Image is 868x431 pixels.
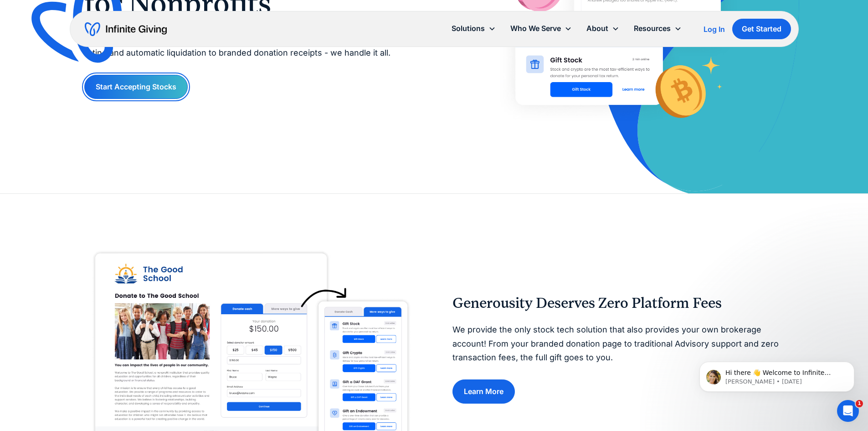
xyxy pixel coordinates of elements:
div: About [586,22,608,35]
a: home [85,22,167,36]
iframe: Intercom notifications message [686,343,868,406]
div: About [579,19,627,38]
div: Log In [704,26,725,33]
span: 1 [856,400,863,407]
div: Resources [634,22,671,35]
a: Start Accepting Stocks [84,75,188,99]
a: Log In [704,24,725,35]
div: Solutions [444,19,503,38]
div: Who We Serve [503,19,579,38]
h2: Generousity Deserves Zero Platform Fees [452,295,784,312]
a: Get Started [732,19,791,39]
a: Learn More [452,379,515,404]
div: Solutions [452,22,485,35]
p: We provide the only stock tech solution that also provides your own brokerage account! From your ... [452,323,784,365]
iframe: Intercom live chat [837,400,859,422]
div: Who We Serve [510,22,561,35]
div: Resources [627,19,689,38]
